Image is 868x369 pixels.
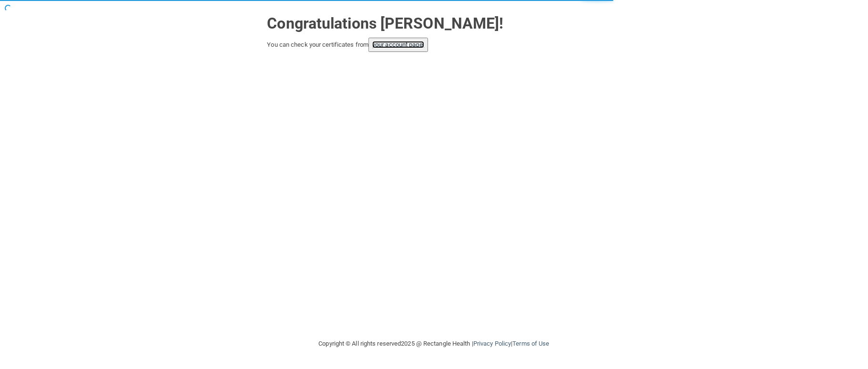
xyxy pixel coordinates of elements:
div: You can check your certificates from [267,38,601,52]
a: your account page! [372,41,424,48]
button: your account page! [368,38,428,52]
a: Privacy Policy [473,340,511,347]
a: Terms of Use [512,340,549,347]
strong: Congratulations [PERSON_NAME]! [267,14,504,32]
div: Copyright © All rights reserved 2025 @ Rectangle Health | | [260,328,608,359]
